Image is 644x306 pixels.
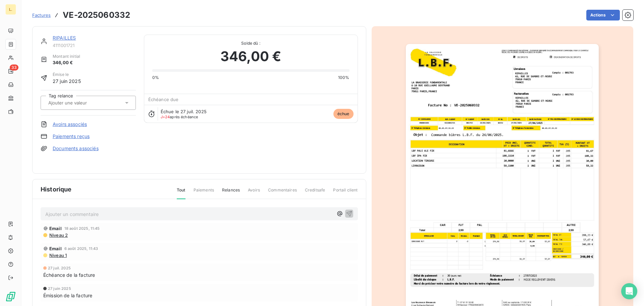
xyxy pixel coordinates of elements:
h3: VE-2025060332 [63,9,130,21]
span: 27 juil. 2025 [48,266,71,270]
span: 18 août 2025, 11:45 [64,226,100,230]
span: 27 juin 2025 [53,78,81,85]
span: Tout [177,187,185,199]
a: Paiements reçus [53,133,90,140]
span: Relances [222,187,240,199]
input: Ajouter une valeur [48,100,115,106]
span: 346,00 € [220,46,281,67]
span: Émission de la facture [43,292,92,299]
span: après échéance [161,115,198,119]
span: Email [49,246,62,251]
span: 0% [152,75,159,81]
span: Creditsafe [305,187,325,199]
span: 6 août 2025, 11:43 [64,247,98,251]
span: 33 [10,64,18,71]
div: L. [5,4,16,15]
span: Montant initial [53,53,80,59]
button: Actions [586,10,620,20]
span: Niveau 1 [49,253,67,258]
a: 33 [5,66,16,77]
span: Factures [32,12,51,18]
img: Logo LeanPay [5,291,16,302]
span: Historique [41,185,72,194]
span: Émise le [53,72,81,78]
span: 346,00 € [53,59,80,66]
div: Open Intercom Messenger [621,283,637,299]
span: Email [49,226,62,231]
span: Portail client [333,187,358,199]
a: Avoirs associés [53,121,87,128]
a: Documents associés [53,145,99,152]
span: Avoirs [248,187,260,199]
span: échue [333,109,354,119]
span: Paiements [194,187,214,199]
span: J+24 [161,115,170,119]
span: Niveau 2 [49,232,68,238]
span: Solde dû : [152,40,350,46]
span: 27 juin 2025 [48,287,71,291]
span: Échue le 27 juil. 2025 [161,109,207,114]
a: Factures [32,12,51,18]
span: Échéance due [148,97,179,102]
span: Échéance de la facture [43,271,95,278]
span: 100% [338,75,350,81]
a: RIPAILLES [53,35,76,41]
span: 4111001721 [53,43,136,48]
span: Commentaires [268,187,297,199]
